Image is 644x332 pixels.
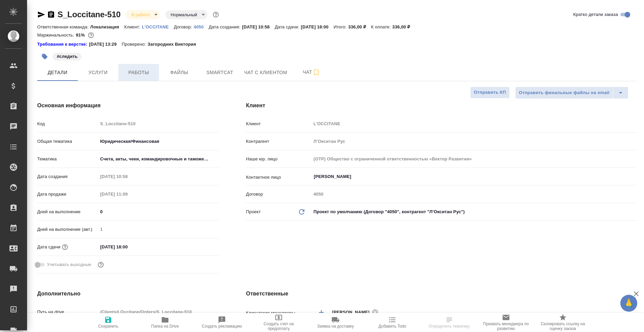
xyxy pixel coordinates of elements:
span: Заявка на доставку [317,324,354,329]
p: Дата сдачи [37,244,61,250]
p: Локализация [90,24,124,29]
input: Пустое поле [311,154,637,164]
p: Контрагент [246,138,311,145]
div: split button [515,87,628,99]
p: Дата создания [37,173,98,180]
a: S_Loccitane-510 [57,10,120,19]
button: Добавить тэг [37,49,52,64]
input: Пустое поле [311,119,637,129]
span: Создать рекламацию [202,324,242,329]
span: Призвать менеджера по развитию [482,322,530,331]
p: Контактное лицо [246,174,311,181]
div: Счета, акты, чеки, командировочные и таможенные документы [98,153,219,165]
p: Тематика [37,156,98,162]
button: В работе [129,12,152,18]
p: Клиент: [124,24,142,29]
p: Дата сдачи: [275,24,301,29]
p: Клиентские менеджеры [246,310,311,316]
p: Дата создания: [209,24,242,29]
p: Маржинальность: [37,32,76,38]
span: Папка на Drive [151,324,179,329]
button: Заявка на доставку [307,313,364,332]
span: Услуги [82,68,114,77]
p: Общая тематика [37,138,98,145]
h4: Дополнительно [37,290,219,298]
p: Клиент [246,120,311,127]
button: Если добавить услуги и заполнить их объемом, то дата рассчитается автоматически [61,243,69,251]
p: [DATE] 10:58 [242,24,275,29]
button: Open [633,312,634,313]
p: [DATE] 13:29 [89,41,122,48]
span: Учитывать выходные [47,261,91,268]
input: Пустое поле [311,189,637,199]
h4: Ответственные [246,290,637,298]
span: Сохранить [98,324,118,329]
button: Скопировать ссылку для ЯМессенджера [37,10,45,19]
span: Детали [41,68,74,77]
p: 336,00 ₽ [392,24,415,29]
a: 4050 [194,24,209,29]
span: Файлы [163,68,195,77]
button: Доп статусы указывают на важность/срочность заказа [211,10,220,19]
button: Добавить менеджера [313,304,329,320]
div: [PERSON_NAME] [332,308,381,316]
div: Юридическая/Финансовая [98,136,219,147]
input: Пустое поле [98,119,219,129]
button: Нормальный [169,12,199,18]
input: Пустое поле [98,172,157,181]
input: Пустое поле [98,189,157,199]
span: Smartcat [204,68,236,77]
div: Нажми, чтобы открыть папку с инструкцией [37,41,89,48]
p: 336,00 ₽ [348,24,371,29]
p: Загородних Виктория [147,41,201,48]
p: Код [37,120,98,127]
p: 4050 [194,24,209,29]
p: Путь на drive [37,309,98,315]
p: Итого: [333,24,348,29]
p: Проверено: [122,41,148,48]
button: Скопировать ссылку на оценку заказа [534,313,591,332]
span: [PERSON_NAME] [332,309,374,316]
button: Отправить КП [470,87,510,98]
p: 91% [76,32,86,38]
p: К оплате: [371,24,392,29]
p: Ответственная команда: [37,24,90,29]
input: ✎ Введи что-нибудь [98,207,219,217]
span: Чат [295,68,328,76]
span: Отправить КП [474,89,506,96]
button: Отправить финальные файлы на email [515,87,613,99]
button: Скопировать ссылку [47,10,55,19]
p: Проект [246,208,261,215]
p: L'OCCITANE [142,24,174,29]
input: ✎ Введи что-нибудь [98,242,157,252]
div: В работе [165,10,207,19]
button: Сохранить [80,313,137,332]
h4: Основная информация [37,102,219,110]
span: 🙏 [623,296,635,310]
p: [DATE] 18:00 [301,24,334,29]
button: 25.00 RUB; [87,31,95,40]
span: следить [52,53,82,59]
input: Пустое поле [98,307,219,317]
p: Дата продажи [37,191,98,198]
a: Требования к верстке: [37,41,89,48]
button: Создать счет на предоплату [250,313,307,332]
div: Проект по умолчанию (Договор "4050", контрагент "Л’Окситан Рус") [311,206,637,218]
button: Выбери, если сб и вс нужно считать рабочими днями для выполнения заказа. [96,260,105,269]
button: Создать рекламацию [193,313,250,332]
div: В работе [126,10,160,19]
a: L'OCCITANE [142,24,174,29]
span: Кратко детали заказа [573,11,618,18]
span: Определить тематику [429,324,469,329]
input: Пустое поле [98,224,219,234]
p: Договор [246,191,311,198]
span: Чат с клиентом [244,68,287,77]
p: Дней на выполнение [37,208,98,215]
p: Дней на выполнение (авт.) [37,226,98,233]
p: Наше юр. лицо [246,156,311,162]
p: Договор: [174,24,194,29]
button: 🙏 [620,295,637,312]
span: Создать счет на предоплату [254,322,303,331]
span: Скопировать ссылку на оценку заказа [538,322,587,331]
span: Работы [122,68,155,77]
